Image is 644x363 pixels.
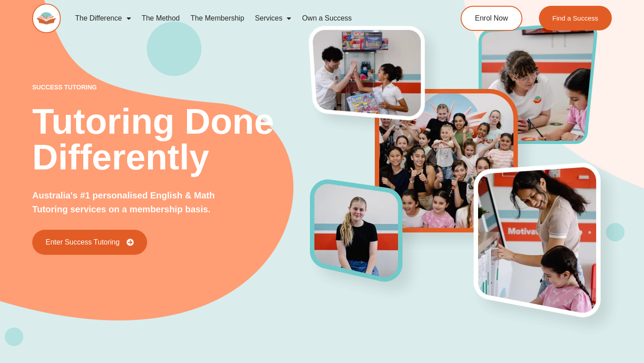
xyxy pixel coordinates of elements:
[32,84,310,90] p: success tutoring
[46,239,119,246] span: Enter Success Tutoring
[539,6,612,30] a: Find a Success
[475,15,508,22] span: Enrol Now
[461,6,522,31] a: Enrol Now
[70,8,136,29] a: The Difference
[552,15,598,21] span: Find a Success
[32,189,235,216] p: Australia's #1 personalised English & Math Tutoring services on a membership basis.
[70,8,428,29] nav: Menu
[136,8,185,29] a: The Method
[32,230,147,255] a: Enter Success Tutoring
[297,8,357,29] a: Own a Success
[32,104,310,175] h2: Tutoring Done Differently
[185,8,250,29] a: The Membership
[250,8,297,29] a: Services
